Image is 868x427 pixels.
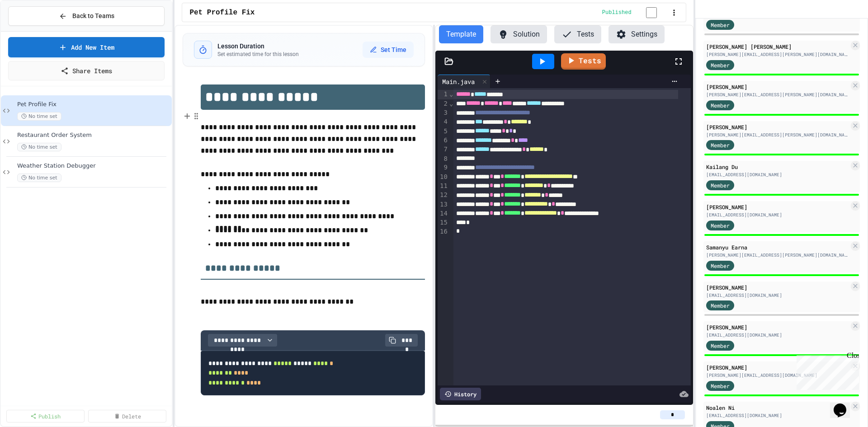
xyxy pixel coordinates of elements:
div: 16 [438,227,449,236]
div: [PERSON_NAME] [706,283,849,291]
span: Fold line [449,90,453,98]
div: Kailang Du [706,163,849,171]
span: Back to Teams [72,11,114,21]
span: Fold line [449,100,453,107]
div: 6 [438,136,449,145]
div: Main.java [438,77,479,86]
div: 14 [438,209,449,218]
span: Member [711,342,730,350]
div: [PERSON_NAME][EMAIL_ADDRESS][PERSON_NAME][DOMAIN_NAME] [706,131,849,138]
button: Set Time [363,42,414,58]
span: No time set [17,174,61,182]
span: Pet Profile Fix [189,7,255,18]
div: [PERSON_NAME] [PERSON_NAME] [706,42,849,51]
a: Tests [561,53,606,70]
span: Member [711,221,730,230]
div: 1 [438,90,449,99]
div: 8 [438,155,449,164]
span: Member [711,301,730,310]
button: Settings [609,25,665,43]
div: 12 [438,191,449,200]
div: 11 [438,182,449,191]
div: [EMAIL_ADDRESS][DOMAIN_NAME] [706,292,849,299]
div: [PERSON_NAME] [706,363,849,371]
a: Publish [6,410,85,422]
a: Delete [88,410,166,422]
div: Main.java [438,75,491,88]
span: Pet Profile Fix [17,101,170,108]
div: 15 [438,218,449,227]
span: Member [711,101,730,109]
div: [PERSON_NAME] [706,123,849,131]
div: [PERSON_NAME][EMAIL_ADDRESS][PERSON_NAME][DOMAIN_NAME] [706,51,849,58]
div: 7 [438,145,449,154]
div: 13 [438,200,449,209]
span: No time set [17,143,61,151]
div: [EMAIL_ADDRESS][DOMAIN_NAME] [706,332,849,338]
iframe: chat widget [793,352,859,390]
div: History [440,388,481,400]
button: Solution [491,25,547,43]
div: 2 [438,99,449,108]
span: Member [711,141,730,149]
span: Member [711,21,730,29]
div: [PERSON_NAME][EMAIL_ADDRESS][PERSON_NAME][DOMAIN_NAME] [706,91,849,98]
div: [PERSON_NAME] [706,323,849,331]
span: Member [711,61,730,69]
span: Member [711,382,730,390]
div: [PERSON_NAME][EMAIL_ADDRESS][PERSON_NAME][DOMAIN_NAME] [706,252,849,258]
div: [PERSON_NAME] [706,203,849,211]
span: No time set [17,112,61,121]
div: 5 [438,127,449,136]
div: 4 [438,117,449,127]
h3: Lesson Duration [217,42,299,51]
input: publish toggle [635,7,668,18]
div: 9 [438,163,449,172]
button: Back to Teams [8,6,165,26]
span: Member [711,262,730,270]
div: 10 [438,173,449,182]
div: Samanyu Earna [706,243,849,251]
iframe: chat widget [830,391,859,418]
a: Add New Item [8,37,165,57]
div: Content is published and visible to students [602,7,668,18]
div: [PERSON_NAME][EMAIL_ADDRESS][DOMAIN_NAME] [706,372,849,379]
p: Set estimated time for this lesson [217,51,299,58]
span: Restaurant Order System [17,131,170,139]
div: [PERSON_NAME] [706,83,849,91]
div: [EMAIL_ADDRESS][DOMAIN_NAME] [706,412,849,419]
span: Published [602,9,632,16]
span: Weather Station Debugger [17,162,170,170]
button: Template [439,25,483,43]
div: [EMAIL_ADDRESS][DOMAIN_NAME] [706,171,849,178]
button: Tests [554,25,601,43]
div: 3 [438,108,449,117]
div: Noalen Ni [706,404,849,412]
div: [EMAIL_ADDRESS][DOMAIN_NAME] [706,211,849,218]
span: Member [711,181,730,189]
div: Chat with us now!Close [4,4,62,57]
a: Share Items [8,61,165,80]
